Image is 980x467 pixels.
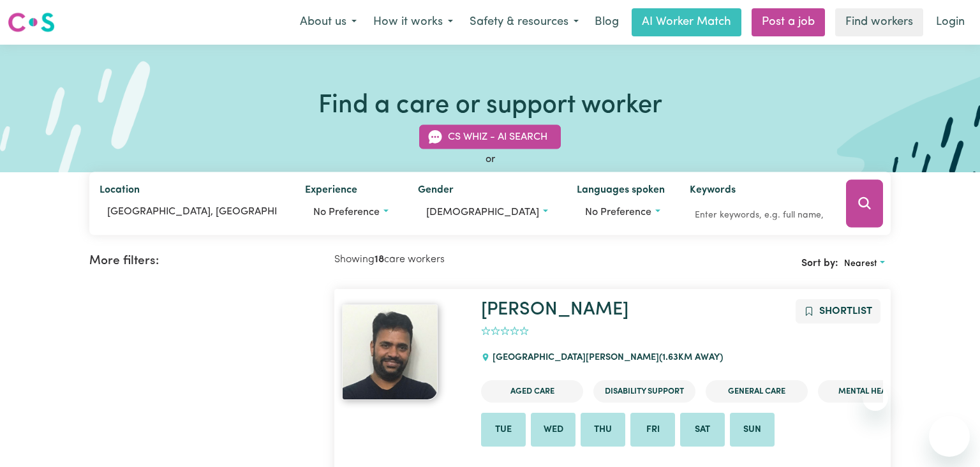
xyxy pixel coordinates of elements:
iframe: Close message [863,385,888,411]
span: No preference [585,207,651,218]
li: Available on Tue [481,413,526,447]
a: [PERSON_NAME] [481,300,628,319]
label: Gender [418,182,454,200]
li: Available on Sat [680,413,725,447]
span: ( 1.63 km away) [659,353,723,362]
label: Location [100,182,140,200]
button: CS Whiz - AI Search [419,125,561,149]
img: View Manishbhai 's profile [342,304,438,400]
span: No preference [313,207,380,218]
div: or [89,152,891,167]
button: Add to shortlist [796,299,880,323]
button: Worker language preferences [577,200,669,225]
li: Aged Care [481,380,583,403]
h2: More filters: [89,254,319,269]
li: Mental Health [818,380,920,403]
label: Languages spoken [577,182,665,200]
input: Enter a suburb [100,200,285,223]
li: Available on Fri [630,413,675,447]
img: Careseekers logo [8,11,55,34]
a: AI Worker Match [632,8,741,36]
a: Login [928,8,972,36]
a: Blog [587,8,627,36]
li: Available on Thu [581,413,625,447]
div: add rating by typing an integer from 0 to 5 or pressing arrow keys [481,324,529,339]
label: Experience [305,182,357,200]
li: Available on Sun [730,413,775,447]
button: Worker gender preference [418,200,556,225]
b: 18 [375,255,384,265]
li: Available on Wed [531,413,575,447]
h1: Find a care or support worker [318,91,662,121]
button: Safety & resources [461,9,587,36]
button: Worker experience options [305,200,397,225]
button: Sort search results [838,254,891,274]
iframe: Button to launch messaging window [929,416,970,457]
span: [DEMOGRAPHIC_DATA] [426,207,539,218]
input: Enter keywords, e.g. full name, interests [690,205,828,225]
a: Careseekers logo [8,8,55,37]
span: Nearest [844,259,877,269]
label: Keywords [690,182,736,200]
a: Manishbhai [342,304,466,400]
span: Sort by: [801,258,838,269]
button: Search [846,180,883,228]
button: How it works [365,9,461,36]
button: About us [292,9,365,36]
div: [GEOGRAPHIC_DATA][PERSON_NAME] [481,341,731,375]
li: General Care [706,380,808,403]
h2: Showing care workers [334,254,612,266]
li: Disability Support [593,380,695,403]
span: Shortlist [819,306,872,316]
a: Post a job [752,8,825,36]
a: Find workers [835,8,923,36]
